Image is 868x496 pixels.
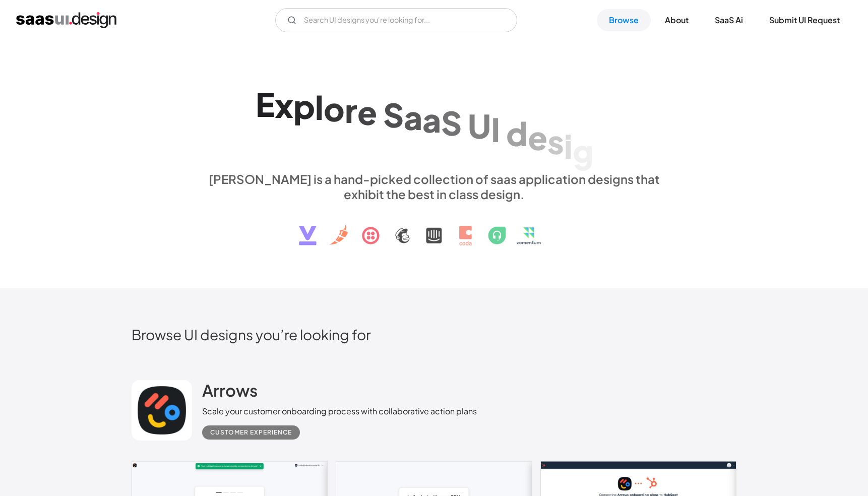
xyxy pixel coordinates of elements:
[293,86,315,125] div: p
[573,131,593,170] div: g
[132,326,736,343] h2: Browse UI designs you’re looking for
[653,9,701,31] a: About
[324,89,345,128] div: o
[757,9,852,31] a: Submit UI Request
[404,97,422,136] div: a
[357,93,377,132] div: e
[16,12,116,28] a: home
[210,426,292,439] div: Customer Experience
[528,117,547,156] div: e
[256,85,275,123] div: E
[597,9,651,31] a: Browse
[281,202,587,254] img: text, icon, saas logo
[275,8,517,32] input: Search UI designs you're looking for...
[275,86,293,125] div: x
[441,103,462,142] div: S
[383,95,404,134] div: S
[506,114,528,153] div: d
[275,8,517,32] form: Email Form
[202,405,477,417] div: Scale your customer onboarding process with collaborative action plans
[547,122,564,161] div: s
[202,380,258,400] h2: Arrows
[202,380,258,405] a: Arrows
[564,127,573,165] div: i
[202,84,666,162] h1: Explore SaaS UI design patterns & interactions.
[491,110,500,149] div: I
[422,100,441,139] div: a
[703,9,755,31] a: SaaS Ai
[468,106,491,145] div: U
[202,171,666,202] div: [PERSON_NAME] is a hand-picked collection of saas application designs that exhibit the best in cl...
[315,88,324,127] div: l
[345,91,357,130] div: r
